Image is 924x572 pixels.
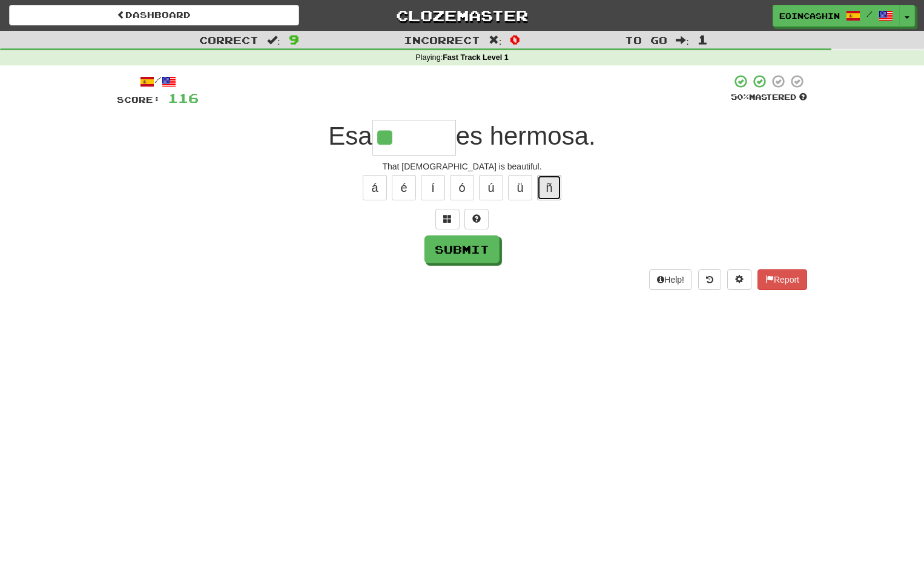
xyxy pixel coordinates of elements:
button: ú [479,175,503,200]
button: Submit [424,235,500,263]
span: Correct [199,34,259,46]
div: / [117,74,199,89]
span: eoincashin [779,10,840,21]
button: á [363,175,387,200]
span: Incorrect [404,34,480,46]
button: ñ [537,175,561,200]
span: / [866,10,873,18]
button: é [392,175,416,200]
span: 0 [510,32,520,47]
span: To go [625,34,667,46]
button: Switch sentence to multiple choice alt+p [435,209,460,229]
a: Dashboard [9,5,299,25]
div: Mastered [731,92,807,103]
span: 116 [168,90,199,105]
button: ü [508,175,532,200]
span: : [676,35,689,45]
button: Report [757,269,807,290]
strong: Fast Track Level 1 [443,53,509,62]
button: Round history (alt+y) [698,269,721,290]
button: í [421,175,445,200]
a: eoincashin / [773,5,900,27]
span: 1 [698,32,708,47]
span: es hermosa. [456,122,596,150]
button: Single letter hint - you only get 1 per sentence and score half the points! alt+h [464,209,489,229]
span: Score: [117,94,160,105]
span: 50 % [731,92,749,102]
span: : [267,35,280,45]
span: Esa [328,122,372,150]
button: ó [450,175,474,200]
span: : [489,35,502,45]
button: Help! [649,269,692,290]
a: Clozemaster [317,5,607,26]
span: 9 [289,32,299,47]
div: That [DEMOGRAPHIC_DATA] is beautiful. [117,160,807,173]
